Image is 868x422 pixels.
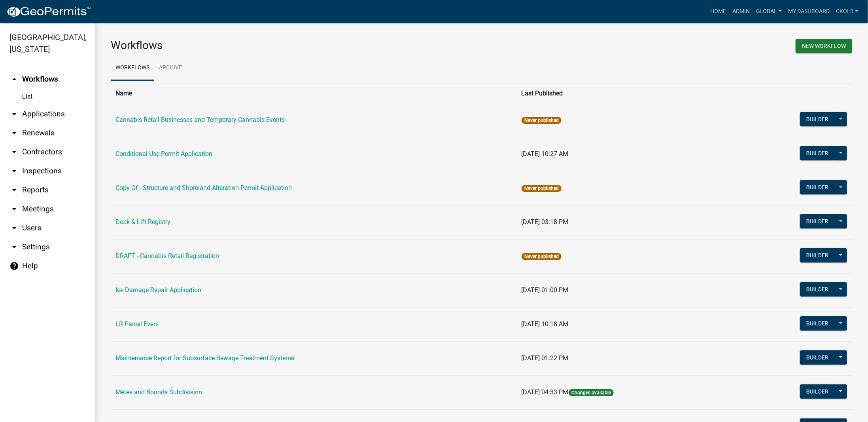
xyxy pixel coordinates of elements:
i: arrow_drop_down [9,223,19,233]
span: [DATE] 03:18 PM [522,218,569,226]
a: Workflows [111,55,154,81]
i: arrow_drop_up [9,74,19,84]
a: Dock & Lift Registry [115,218,170,226]
a: Global [753,4,785,19]
a: Metes and Bounds Subdivision [115,388,202,396]
a: Home [707,4,729,19]
button: New Workflow [796,39,852,53]
span: Never published [522,185,562,192]
a: Conditional Use Permit Application [115,150,212,158]
span: [DATE] 01:22 PM [522,354,569,362]
span: [DATE] 01:00 PM [522,286,569,294]
a: ckolb [833,4,862,19]
i: arrow_drop_down [9,242,19,252]
button: Builder [800,282,835,297]
i: help [9,261,19,271]
i: arrow_drop_down [9,166,19,176]
a: Ice Damage Repair Application [115,286,201,294]
span: Never published [522,117,562,124]
button: Builder [800,180,835,194]
a: Cannabis Retail Businesses and Temporary Cannabis Events [115,116,285,124]
a: My Dashboard [785,4,833,19]
h3: Workflows [111,39,476,52]
span: Never published [522,253,562,260]
a: Copy Of - Structure and Shoreland Alteration Permit Application [115,184,292,192]
span: [DATE] 04:33 PM [522,388,569,396]
span: Changes available [569,389,614,396]
i: arrow_drop_down [9,147,19,157]
button: Builder [800,248,835,262]
span: [DATE] 10:27 AM [522,150,569,158]
button: Builder [800,384,835,399]
button: Builder [800,350,835,365]
th: Name [111,84,517,103]
button: Builder [800,214,835,228]
a: LR Parcel Event [115,320,159,328]
i: arrow_drop_down [9,185,19,195]
a: Archive [154,55,187,81]
button: Builder [800,316,835,331]
i: arrow_drop_down [9,204,19,214]
i: arrow_drop_down [9,109,19,119]
button: Builder [800,146,835,160]
a: Admin [729,4,753,19]
i: arrow_drop_down [9,128,19,138]
button: Builder [800,112,835,126]
a: Maintenance Report for Subsurface Sewage Treatment Systems [115,354,294,362]
th: Last Published [517,84,732,103]
a: DRAFT - Cannabis Retail Registration [115,252,219,260]
span: [DATE] 10:18 AM [522,320,569,328]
